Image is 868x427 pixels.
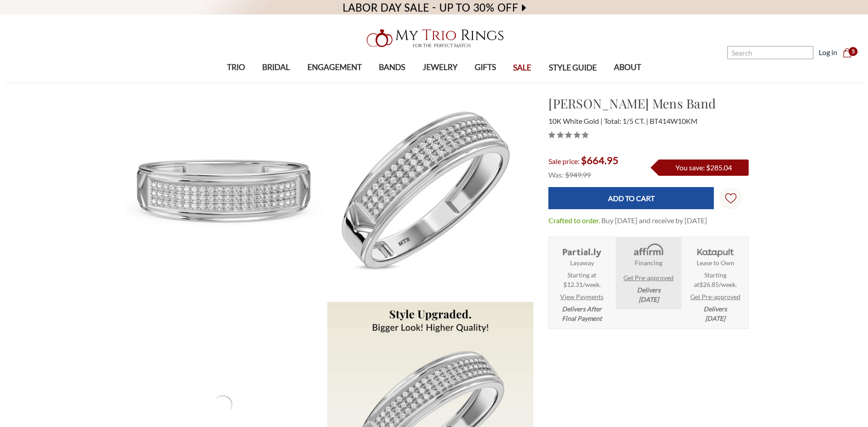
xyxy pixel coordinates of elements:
button: submenu toggle [623,82,632,83]
span: [DATE] [639,296,659,303]
h1: [PERSON_NAME] Mens Band [548,94,749,113]
input: Add to Cart [548,187,714,209]
span: $664.95 [581,154,618,166]
dd: Buy [DATE] and receive by [DATE] [601,215,707,226]
img: Layaway [561,243,603,258]
button: submenu toggle [330,82,339,83]
strong: Lease to Own [697,258,734,267]
span: Sale price: [548,157,580,165]
dt: Crafted to order. [548,215,600,226]
li: Affirm [616,237,681,310]
span: BT414W10KM [650,117,698,125]
img: Photo of Gracie 1/5 ct tw. Diamond Mens Band 10K White Gold [BT414WM] [327,94,534,301]
span: JEWELRY [423,61,458,73]
a: Wish Lists [719,187,742,210]
a: TRIO [218,53,254,82]
span: 10K White Gold [548,117,603,125]
span: SALE [513,62,531,74]
a: BRIDAL [254,53,298,82]
span: BRIDAL [262,61,290,73]
img: Affirm [627,243,670,258]
em: Delivers [703,304,727,323]
span: GIFTS [475,61,496,73]
strong: Layaway [570,258,594,267]
strong: Financing [635,258,662,267]
button: submenu toggle [387,82,396,83]
img: Katapult [694,243,736,258]
button: submenu toggle [272,82,281,83]
a: View Payments [560,292,604,301]
em: Delivers After Final Payment [562,304,602,323]
span: Total: 1/5 CT. [604,117,648,125]
a: Cart with 0 items [843,47,857,58]
a: Get Pre-approved [690,292,741,301]
span: STYLE GUIDE [549,62,597,74]
span: $26.85/week [699,281,736,288]
button: submenu toggle [231,82,241,83]
button: submenu toggle [435,82,444,83]
span: TRIO [227,61,245,73]
span: $949.99 [565,170,591,179]
a: My Trio Rings [252,24,616,53]
span: Starting at $12.31/week. [563,270,601,289]
a: SALE [505,53,540,83]
svg: cart.cart_preview [843,48,852,57]
li: Katapult [683,237,748,328]
span: [DATE] [705,314,725,322]
a: GIFTS [466,53,505,82]
span: BANDS [379,61,405,73]
button: submenu toggle [481,82,490,83]
span: You save: $285.04 [675,163,732,172]
em: Delivers [637,285,660,304]
span: Starting at . [685,270,745,289]
svg: Wish Lists [725,164,736,232]
span: 5 [849,47,858,56]
a: JEWELRY [414,53,466,82]
a: STYLE GUIDE [540,53,605,83]
span: ENGAGEMENT [307,61,362,73]
a: BANDS [370,53,414,82]
a: ABOUT [605,53,650,82]
img: Photo of Gracie 1/5 ct tw. Diamond Mens Band 10K White Gold [BT414WM] [120,94,326,301]
a: Get Pre-approved [623,273,674,282]
span: Was: [548,170,564,179]
a: Log in [819,47,837,58]
li: Layaway [549,237,614,328]
span: ABOUT [614,61,641,73]
a: ENGAGEMENT [299,53,370,82]
input: Search [727,46,813,59]
img: My Trio Rings [362,24,506,53]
